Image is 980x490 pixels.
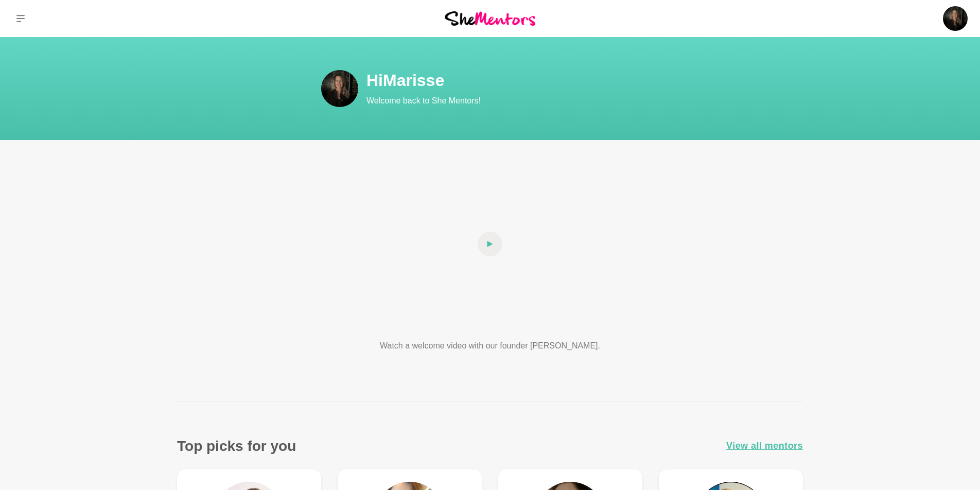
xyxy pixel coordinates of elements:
[177,437,296,455] h3: Top picks for you
[943,6,968,31] img: Marisse van den Berg
[366,95,737,107] p: Welcome back to She Mentors!
[726,439,803,453] a: View all mentors
[445,11,535,25] img: She Mentors Logo
[366,70,737,91] h1: Hi Marisse
[342,340,638,352] p: Watch a welcome video with our founder [PERSON_NAME].
[321,70,358,107] img: Marisse van den Berg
